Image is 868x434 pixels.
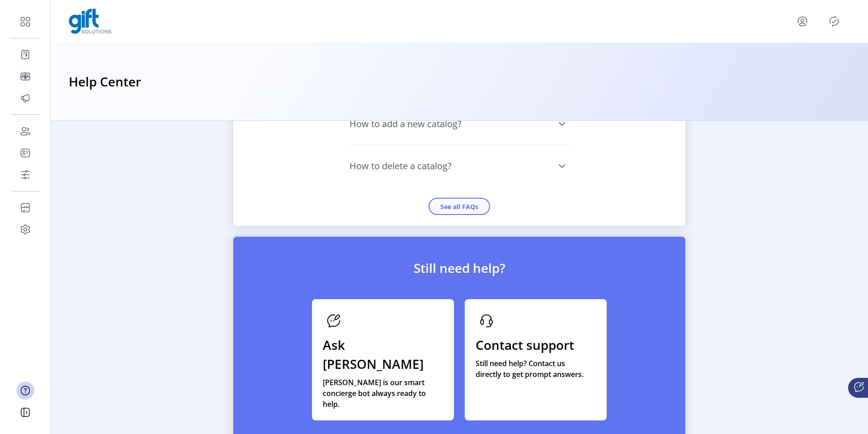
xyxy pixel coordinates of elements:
p: Still need help? Contact us directly to get prompt answers. [476,358,586,380]
img: headphone.svg [480,314,493,327]
p: Contact support [476,335,596,354]
img: logo [69,9,112,34]
img: connie.svg [327,314,340,327]
span: How to delete a catalog? [349,162,452,171]
a: How to delete a catalog? [349,151,569,181]
span: Still need help? [414,258,505,277]
button: menu [795,14,810,29]
button: See all FAQs [429,198,490,215]
span: How to add a new catalog? [349,119,462,129]
a: How to add a new catalog? [349,109,569,139]
button: Publisher Panel [827,14,841,29]
p: Ask [PERSON_NAME] [323,335,443,373]
h3: Help Center [69,72,141,92]
p: [PERSON_NAME] is our smart concierge bot always ready to help. [323,377,433,410]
